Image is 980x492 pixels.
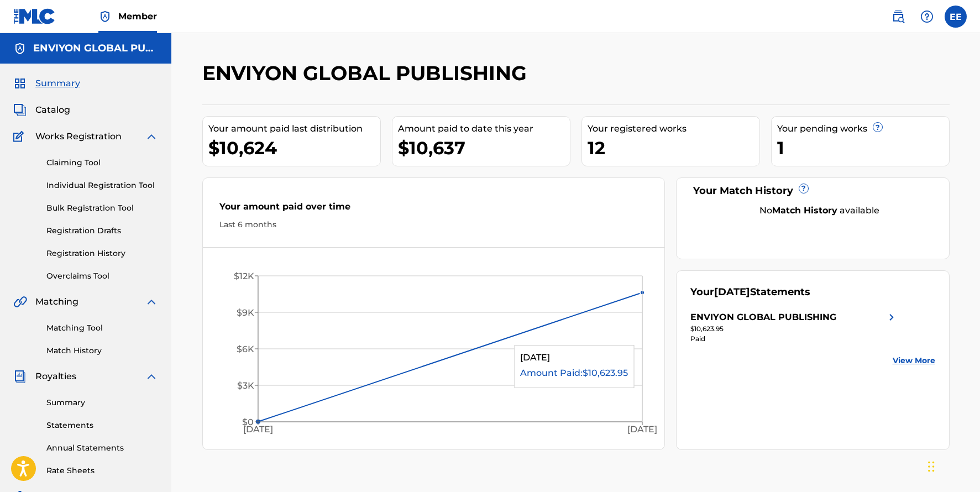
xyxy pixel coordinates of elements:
[690,285,810,300] div: Your Statements
[777,135,949,160] div: 1
[873,123,882,132] span: ?
[885,311,898,324] img: right chevron icon
[33,42,158,55] h5: ENVIYON GLOBAL PUBLISHING
[13,42,27,55] img: Accounts
[398,122,570,135] div: Amount paid to date this year
[925,439,980,492] iframe: Chat Widget
[233,271,254,281] tspan: $12K
[46,225,158,237] a: Registration Drafts
[208,122,380,135] div: Your amount paid last distribution
[46,270,158,282] a: Overclaims Tool
[13,130,28,143] img: Works Registration
[202,61,532,86] h2: ENVIYON GLOBAL PUBLISHING
[772,205,837,216] strong: Match History
[219,200,648,219] div: Your amount paid over time
[13,295,27,308] img: Matching
[588,122,759,135] div: Your registered works
[242,417,253,427] tspan: $0
[916,6,938,28] div: Help
[949,322,980,411] iframe: Resource Center
[690,311,836,324] div: ENVIYON GLOBAL PUBLISHING
[35,130,122,143] span: Works Registration
[243,425,272,435] tspan: [DATE]
[714,286,750,298] span: [DATE]
[145,370,158,383] img: expand
[46,397,158,409] a: Summary
[98,10,112,23] img: Top Rightsholder
[690,324,898,334] div: $10,623.95
[46,180,158,191] a: Individual Registration Tool
[35,103,70,117] span: Catalog
[799,184,808,193] span: ?
[46,157,158,169] a: Claiming Tool
[588,135,759,160] div: 12
[627,425,657,435] tspan: [DATE]
[777,122,949,135] div: Your pending works
[219,219,648,231] div: Last 6 months
[46,420,158,431] a: Statements
[46,345,158,357] a: Match History
[892,10,905,23] img: search
[13,77,27,90] img: Summary
[46,202,158,214] a: Bulk Registration Tool
[13,370,27,383] img: Royalties
[920,10,934,23] img: help
[118,10,157,23] span: Member
[237,380,254,391] tspan: $3K
[13,77,80,90] a: SummarySummary
[35,295,78,308] span: Matching
[35,370,76,383] span: Royalties
[13,103,70,117] a: CatalogCatalog
[208,135,380,160] div: $10,624
[236,307,254,318] tspan: $9K
[704,204,935,217] div: No available
[893,355,935,367] a: View More
[887,6,909,28] a: Public Search
[928,450,935,483] div: Drag
[145,130,158,143] img: expand
[690,334,898,344] div: Paid
[13,103,27,117] img: Catalog
[690,184,935,198] div: Your Match History
[13,8,56,24] img: MLC Logo
[46,248,158,259] a: Registration History
[46,442,158,454] a: Annual Statements
[145,295,158,308] img: expand
[945,6,967,28] div: User Menu
[46,322,158,334] a: Matching Tool
[398,135,570,160] div: $10,637
[46,465,158,477] a: Rate Sheets
[690,311,898,344] a: ENVIYON GLOBAL PUBLISHINGright chevron icon$10,623.95Paid
[35,77,80,90] span: Summary
[236,344,254,354] tspan: $6K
